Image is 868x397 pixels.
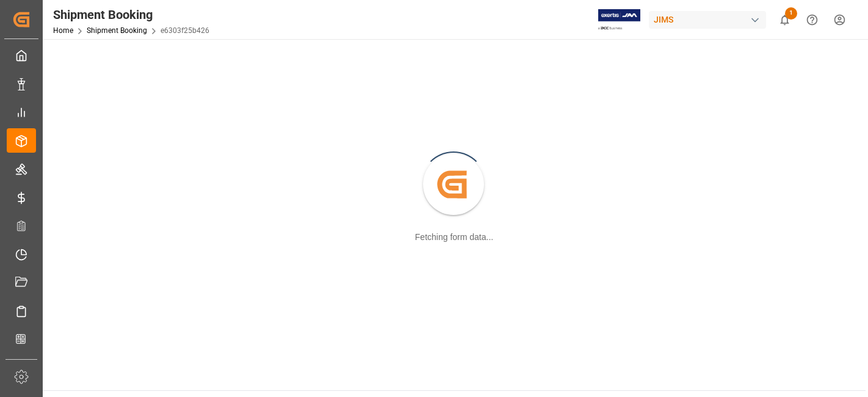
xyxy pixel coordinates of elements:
span: 1 [785,7,797,20]
button: JIMS [649,8,771,31]
img: Exertis%20JAM%20-%20Email%20Logo.jpg_1722504956.jpg [598,9,640,31]
div: Fetching form data... [415,231,493,244]
div: Shipment Booking [53,5,209,24]
div: JIMS [649,11,766,29]
button: show 1 new notifications [771,6,798,34]
button: Help Center [798,6,826,34]
a: Home [53,26,73,35]
a: Shipment Booking [87,26,147,35]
